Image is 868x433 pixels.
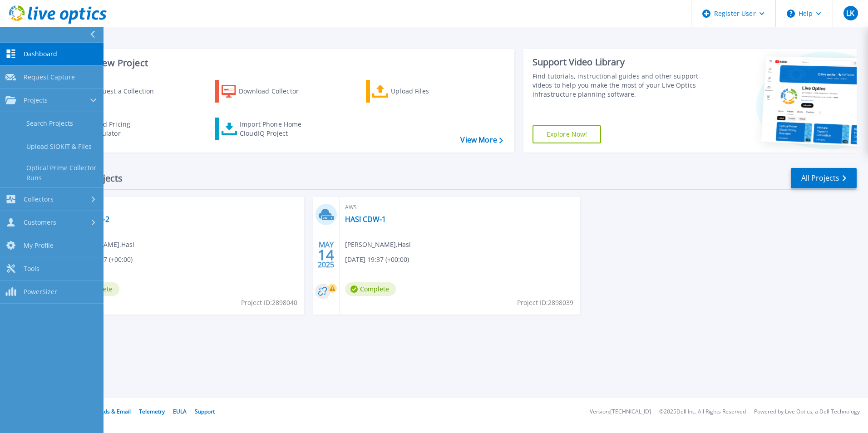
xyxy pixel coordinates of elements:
a: Ads & Email [100,408,131,415]
div: Import Phone Home CloudIQ Project [240,120,311,138]
span: Complete [345,282,396,296]
span: AWS [345,202,575,212]
span: Project ID: 2898039 [517,298,573,308]
a: Request a Collection [64,80,166,103]
span: Tools [24,265,39,273]
a: Download Collector [215,80,316,103]
a: Support [195,408,215,415]
span: My Profile [24,241,54,250]
span: Collectors [24,195,54,203]
span: Dashboard [24,50,57,58]
span: Customers [24,218,56,226]
span: 14 [318,251,334,259]
a: All Projects [791,168,857,188]
span: Request Capture [24,73,75,81]
span: Projects [24,96,48,104]
a: View More [460,136,503,144]
div: Support Video Library [533,56,702,68]
span: [PERSON_NAME] , Hasi [345,240,411,250]
div: Request a Collection [90,82,163,100]
div: Upload Files [391,82,464,100]
a: EULA [173,408,187,415]
div: Download Collector [239,82,311,100]
h3: Start a New Project [64,58,503,68]
div: Cloud Pricing Calculator [89,120,162,138]
span: LK [846,10,854,17]
div: MAY 2025 [317,238,335,271]
li: Version: [TECHNICAL_ID] [590,409,651,415]
a: Explore Now! [533,125,602,143]
a: Telemetry [139,408,165,415]
li: Powered by Live Optics, a Dell Technology [754,409,860,415]
div: Find tutorials, instructional guides and other support videos to help you make the most of your L... [533,72,702,99]
span: Project ID: 2898040 [241,298,297,308]
a: Cloud Pricing Calculator [64,118,166,140]
span: [DATE] 19:37 (+00:00) [345,255,409,265]
a: Upload Files [366,80,467,103]
li: © 2025 Dell Inc. All Rights Reserved [659,409,746,415]
a: HASI CDW-1 [345,215,386,224]
span: PowerSizer [24,288,57,296]
span: Azure [69,202,299,212]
